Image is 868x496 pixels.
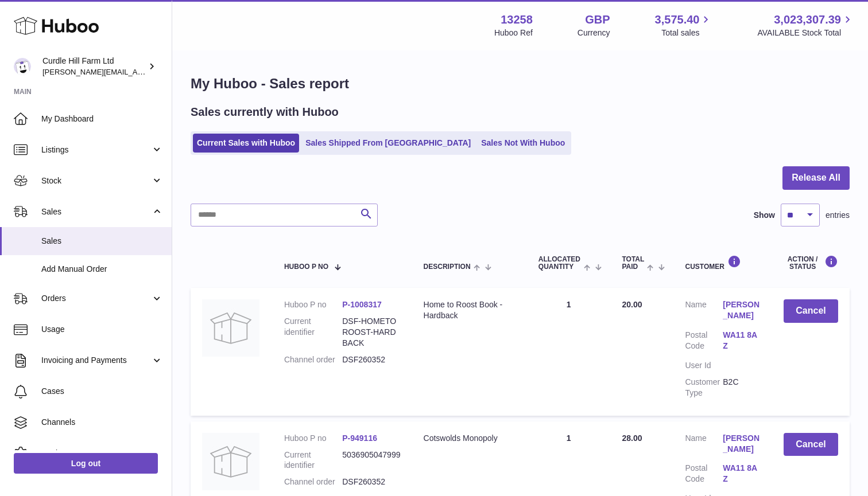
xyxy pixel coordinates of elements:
span: My Dashboard [41,114,163,124]
a: 3,575.40 Total sales [655,12,713,38]
span: Huboo P no [284,263,328,271]
dd: DSF260352 [342,354,400,365]
span: entries [826,210,850,221]
span: Total paid [622,256,644,271]
span: Total sales [661,28,712,38]
div: Currency [578,28,610,38]
dt: Huboo P no [284,433,342,444]
dt: Postal Code [685,330,723,354]
span: Cases [41,386,163,397]
span: Usage [41,324,163,335]
a: P-949116 [342,433,377,443]
dt: Huboo P no [284,299,342,310]
td: 1 [527,288,611,415]
span: Sales [41,236,163,247]
a: Log out [14,453,158,474]
strong: 13258 [501,12,533,28]
div: Cotswolds Monopoly [424,433,516,444]
dt: Postal Code [685,463,723,487]
a: WA11 8AZ [723,463,761,485]
div: Action / Status [784,255,838,271]
button: Release All [782,166,850,190]
span: Orders [41,293,151,304]
a: P-1008317 [342,300,382,309]
dt: Name [685,299,723,324]
a: WA11 8AZ [723,330,761,352]
label: Show [754,210,775,221]
span: 3,575.40 [655,12,700,28]
span: [PERSON_NAME][EMAIL_ADDRESS][DOMAIN_NAME] [42,67,230,76]
dt: Channel order [284,354,342,365]
span: Add Manual Order [41,264,163,275]
h2: Sales currently with Huboo [191,104,339,120]
span: AVAILABLE Stock Total [757,28,854,38]
a: 3,023,307.39 AVAILABLE Stock Total [757,12,854,38]
button: Cancel [784,433,838,456]
h1: My Huboo - Sales report [191,75,850,93]
a: Current Sales with Huboo [193,134,299,153]
dt: Name [685,433,723,458]
span: Settings [41,448,163,459]
dt: Current identifier [284,316,342,349]
span: Listings [41,144,151,155]
dd: DSF-HOMETOROOST-HARDBACK [342,316,400,349]
span: Stock [41,175,151,186]
a: [PERSON_NAME] [723,299,761,321]
button: Cancel [784,299,838,323]
dd: B2C [723,377,761,399]
dt: Channel order [284,477,342,487]
div: Curdle Hill Farm Ltd [42,56,146,77]
dt: Customer Type [685,377,723,399]
a: Sales Shipped From [GEOGRAPHIC_DATA] [301,134,475,153]
div: Huboo Ref [494,28,533,38]
dd: DSF260352 [342,477,400,487]
a: Sales Not With Huboo [477,134,569,153]
div: Home to Roost Book - Hardback [424,299,516,321]
div: Customer [685,255,761,271]
dt: User Id [685,360,723,371]
span: Channels [41,417,163,428]
img: charlotte@diddlysquatfarmshop.com [14,58,31,75]
dt: Current identifier [284,450,342,471]
span: Invoicing and Payments [41,355,151,366]
span: 3,023,307.39 [774,12,841,28]
a: [PERSON_NAME] [723,433,761,455]
dd: 5036905047999 [342,450,400,471]
img: no-photo.jpg [202,299,259,357]
span: ALLOCATED Quantity [538,256,581,271]
span: Description [424,263,471,271]
img: no-photo.jpg [202,433,259,490]
span: 28.00 [622,433,642,443]
strong: GBP [585,12,610,28]
span: Sales [41,206,151,217]
span: 20.00 [622,300,642,309]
